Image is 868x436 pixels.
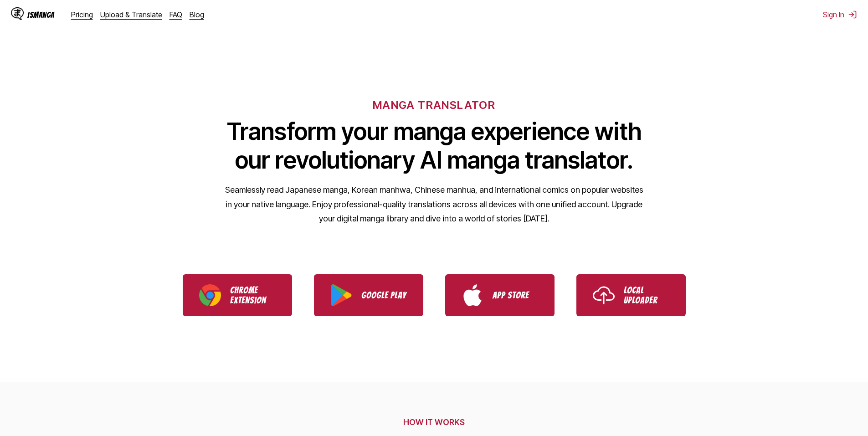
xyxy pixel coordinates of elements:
img: Upload icon [593,284,615,306]
img: Chrome logo [199,284,221,306]
a: IsManga LogoIsManga [11,7,71,22]
div: IsManga [27,10,55,19]
a: Blog [190,10,204,19]
a: Pricing [71,10,93,19]
p: App Store [493,290,538,300]
p: Seamlessly read Japanese manga, Korean manhwa, Chinese manhua, and international comics on popula... [225,183,644,226]
h6: MANGA TRANSLATOR [373,98,495,112]
a: Download IsManga from App Store [445,274,555,316]
img: Google Play logo [330,284,352,306]
img: App Store logo [462,284,483,306]
p: Local Uploader [624,285,669,305]
a: Download IsManga from Google Play [314,274,423,316]
h2: HOW IT WORKS [160,417,708,427]
button: Sign In [823,10,857,19]
a: Use IsManga Local Uploader [576,274,686,316]
p: Chrome Extension [230,285,276,305]
h1: Transform your manga experience with our revolutionary AI manga translator. [225,117,644,174]
img: Sign out [848,10,857,19]
img: IsManga Logo [11,7,24,20]
a: FAQ [169,10,182,19]
p: Google Play [361,290,407,300]
a: Download IsManga Chrome Extension [183,274,292,316]
a: Upload & Translate [100,10,162,19]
